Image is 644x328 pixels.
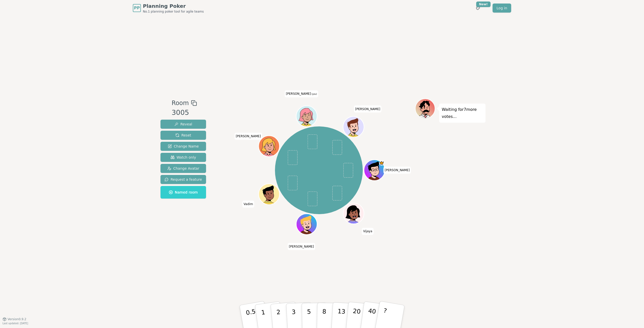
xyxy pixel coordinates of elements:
span: Click to change your name [288,243,315,250]
span: Last updated: [DATE] [3,322,28,325]
a: Log in [493,4,511,13]
p: Waiting for 7 more votes... [442,106,483,120]
span: Named room [169,190,198,195]
a: PPPlanning PokerNo.1 planning poker tool for agile teams [133,3,204,14]
button: New! [473,4,482,13]
button: Version0.9.2 [3,317,26,321]
span: Request a feature [165,177,202,182]
span: Change Avatar [167,166,199,171]
div: New! [476,2,491,7]
span: Matt is the host [379,160,384,166]
span: Reveal [174,122,192,127]
span: PP [134,5,140,11]
button: Click to change your avatar [297,107,316,126]
button: Named room [160,186,206,199]
span: No.1 planning poker tool for agile teams [143,10,204,14]
span: Reset [175,133,191,138]
span: Planning Poker [143,3,204,10]
button: Change Avatar [160,164,206,173]
span: Click to change your name [362,228,373,235]
span: Watch only [171,155,196,160]
span: Room [172,99,189,108]
span: Click to change your name [285,90,318,98]
button: Reset [160,131,206,140]
span: Click to change your name [234,133,262,140]
span: Version 0.9.2 [8,317,26,321]
button: Request a feature [160,175,206,184]
button: Change Name [160,142,206,151]
div: 3005 [172,108,197,118]
span: Click to change your name [354,106,382,113]
span: (you) [311,93,317,96]
button: Reveal [160,120,206,129]
span: Change Name [168,144,199,149]
span: Click to change your name [242,201,254,208]
span: Click to change your name [383,167,411,174]
button: Watch only [160,153,206,162]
